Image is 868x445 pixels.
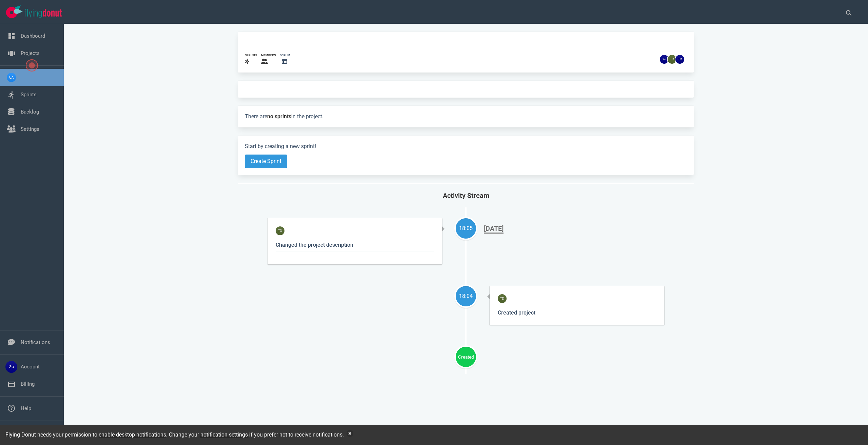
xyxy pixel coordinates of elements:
[498,294,507,303] img: 26
[456,292,476,300] div: 18:04
[245,53,257,58] div: sprints
[21,33,45,39] a: Dashboard
[166,431,344,438] span: . Change your if you prefer not to receive notifications.
[267,113,291,120] strong: no sprints
[443,191,489,200] span: Activity Stream
[245,53,257,66] a: sprints
[245,155,287,168] button: Create Sprint
[99,431,166,438] a: enable desktop notifications
[21,405,31,411] a: Help
[276,241,434,256] p: Changed the project description
[5,431,166,438] span: Flying Donut needs your permission to
[21,92,37,98] a: Sprints
[668,55,676,64] img: 26
[245,113,687,121] p: There are in the project.
[675,55,684,64] img: 26
[456,353,476,360] div: Created
[261,53,276,58] div: members
[280,53,290,58] div: scrum
[245,142,687,150] p: Start by creating a new sprint!
[456,224,476,232] div: 18:05
[261,53,276,66] a: members
[660,55,669,64] img: 26
[200,431,248,438] a: notification settings
[26,59,38,72] button: Open the dialog
[21,50,40,56] a: Projects
[21,381,35,387] a: Billing
[21,364,40,370] a: Account
[498,308,656,317] p: Created project
[21,109,39,115] a: Backlog
[24,9,62,18] img: Flying Donut text logo
[21,339,50,345] a: Notifications
[21,126,39,132] a: Settings
[484,224,504,234] div: [DATE]
[276,226,284,235] img: 26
